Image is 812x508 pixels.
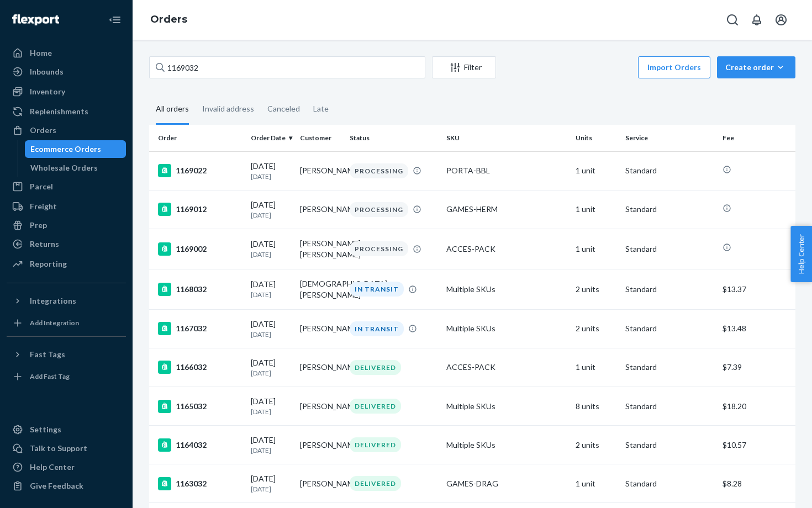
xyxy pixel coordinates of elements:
[7,178,126,195] a: Parcel
[571,151,621,190] td: 1 unit
[296,348,345,387] td: [PERSON_NAME]
[790,226,812,282] button: Help Center
[350,163,408,178] div: PROCESSING
[571,387,621,426] td: 8 units
[7,292,126,310] button: Integrations
[251,239,292,259] div: [DATE]
[7,121,126,139] a: Orders
[350,241,408,256] div: PROCESSING
[7,314,126,332] a: Add Integration
[30,258,67,269] div: Reporting
[158,477,242,490] div: 1163032
[625,478,714,489] p: Standard
[7,346,126,363] button: Fast Tags
[251,210,292,220] p: [DATE]
[718,464,795,503] td: $8.28
[25,140,126,158] a: Ecommerce Orders
[30,66,64,77] div: Inbounds
[571,348,621,387] td: 1 unit
[202,94,254,123] div: Invalid address
[625,165,714,176] p: Standard
[442,125,571,151] th: SKU
[158,164,242,177] div: 1169022
[251,172,292,181] p: [DATE]
[717,56,795,78] button: Create order
[638,56,710,78] button: Import Orders
[432,56,496,78] button: Filter
[350,399,401,414] div: DELIVERED
[446,478,567,489] div: GAMES-DRAG
[251,357,292,378] div: [DATE]
[251,435,292,455] div: [DATE]
[571,190,621,229] td: 1 unit
[718,387,795,426] td: $18.20
[12,14,59,25] img: Flexport logo
[718,309,795,348] td: $13.48
[149,56,425,78] input: Search orders
[251,368,292,378] p: [DATE]
[30,443,87,454] div: Talk to Support
[296,309,345,348] td: [PERSON_NAME]
[296,229,345,269] td: [PERSON_NAME] [PERSON_NAME]
[746,9,768,31] button: Open notifications
[442,269,571,309] td: Multiple SKUs
[251,330,292,339] p: [DATE]
[251,161,292,181] div: [DATE]
[30,295,76,306] div: Integrations
[296,269,345,309] td: [DEMOGRAPHIC_DATA][PERSON_NAME]
[718,269,795,309] td: $13.37
[30,47,52,59] div: Home
[251,319,292,339] div: [DATE]
[251,396,292,416] div: [DATE]
[251,279,292,299] div: [DATE]
[625,362,714,373] p: Standard
[296,387,345,426] td: [PERSON_NAME]
[30,201,57,212] div: Freight
[446,244,567,255] div: ACCES-PACK
[621,125,718,151] th: Service
[571,426,621,464] td: 2 units
[7,255,126,273] a: Reporting
[442,309,571,348] td: Multiple SKUs
[30,86,65,97] div: Inventory
[7,63,126,81] a: Inbounds
[158,400,242,413] div: 1165032
[725,62,787,73] div: Create order
[30,144,101,155] div: Ecommerce Orders
[7,44,126,62] a: Home
[30,239,59,250] div: Returns
[7,477,126,495] button: Give Feedback
[251,199,292,220] div: [DATE]
[446,362,567,373] div: ACCES-PACK
[156,94,189,125] div: All orders
[296,190,345,229] td: [PERSON_NAME]
[350,282,404,297] div: IN TRANSIT
[571,125,621,151] th: Units
[30,424,61,435] div: Settings
[30,125,56,136] div: Orders
[7,235,126,253] a: Returns
[7,440,126,457] button: Talk to Support
[251,290,292,299] p: [DATE]
[571,309,621,348] td: 2 units
[571,229,621,269] td: 1 unit
[296,426,345,464] td: [PERSON_NAME]
[313,94,329,123] div: Late
[571,269,621,309] td: 2 units
[770,9,792,31] button: Open account menu
[296,464,345,503] td: [PERSON_NAME]
[251,407,292,416] p: [DATE]
[7,83,126,100] a: Inventory
[446,165,567,176] div: PORTA-BBL
[718,348,795,387] td: $7.39
[718,426,795,464] td: $10.57
[721,9,744,31] button: Open Search Box
[300,133,341,142] div: Customer
[350,437,401,452] div: DELIVERED
[571,464,621,503] td: 1 unit
[30,318,79,327] div: Add Integration
[25,159,126,177] a: Wholesale Orders
[7,421,126,438] a: Settings
[158,242,242,256] div: 1169002
[150,13,187,25] a: Orders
